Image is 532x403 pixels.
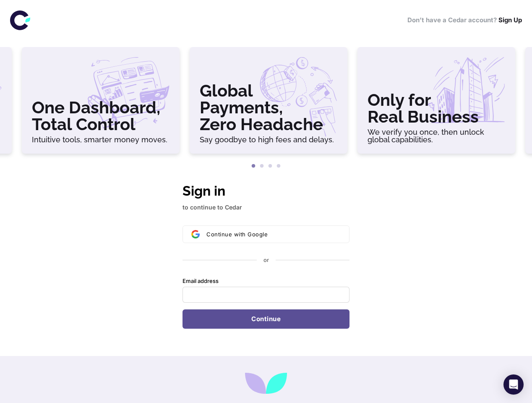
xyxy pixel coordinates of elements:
[258,162,266,170] button: 2
[183,277,219,285] label: Email address
[266,162,274,170] button: 3
[368,92,505,125] h3: Only for Real Business
[32,136,170,144] h6: Intuitive tools, smarter money moves.
[368,128,505,144] h6: We verify you once, then unlock global capabilities.
[503,374,524,395] div: Open Intercom Messenger
[32,99,170,133] h3: One Dashboard, Total Control
[249,162,258,170] button: 1
[191,230,200,238] img: Sign in with Google
[498,16,522,24] a: Sign Up
[407,16,522,25] h6: Don’t have a Cedar account?
[200,82,337,133] h3: Global Payments, Zero Headache
[183,309,349,329] button: Continue
[183,181,349,201] h1: Sign in
[200,136,337,144] h6: Say goodbye to high fees and delays.
[274,162,283,170] button: 4
[263,256,269,264] p: or
[206,231,268,238] span: Continue with Google
[183,203,349,212] p: to continue to Cedar
[183,225,349,243] button: Sign in with GoogleContinue with Google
